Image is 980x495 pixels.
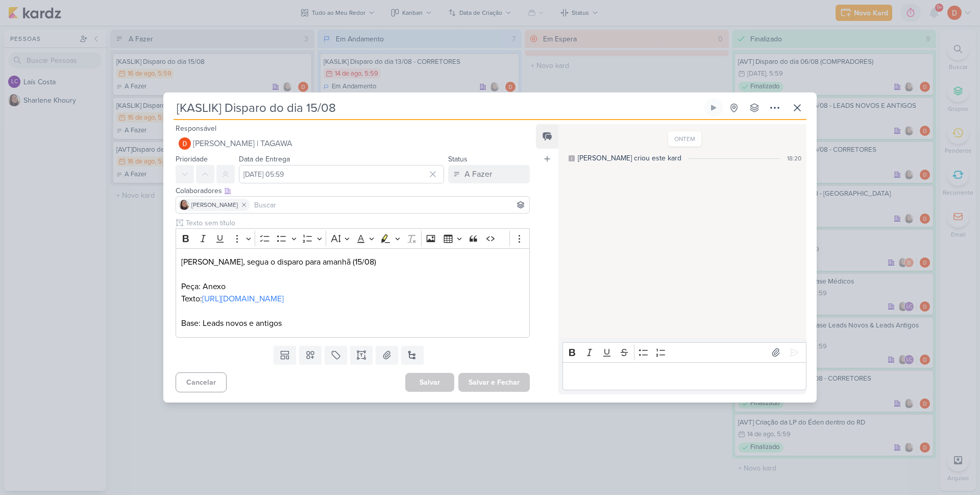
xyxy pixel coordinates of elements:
[448,165,530,183] button: A Fazer
[184,218,530,228] input: Texto sem título
[176,228,530,248] div: Editor toolbar
[252,199,527,211] input: Buscar
[179,137,191,150] img: Diego Lima | TAGAWA
[787,154,801,163] div: 18:20
[562,362,806,390] div: Editor editing area: main
[562,342,806,362] div: Editor toolbar
[174,99,702,117] input: Kard Sem Título
[191,200,238,209] span: [PERSON_NAME]
[176,185,530,196] div: Colaboradores
[193,137,292,150] span: [PERSON_NAME] | TAGAWA
[578,153,681,163] div: [PERSON_NAME] criou este kard
[181,293,524,305] p: Texto:
[239,165,444,183] input: Select a date
[179,200,189,210] img: Sharlene Khoury
[181,256,524,268] p: [PERSON_NAME], segua o disparo para amanhã (15/08)
[176,372,227,392] button: Cancelar
[176,124,216,133] label: Responsável
[181,280,524,293] p: Peça: Anexo
[176,248,530,338] div: Editor editing area: main
[448,155,468,163] label: Status
[176,155,208,163] label: Prioridade
[464,168,492,180] div: A Fazer
[202,294,284,304] a: [URL][DOMAIN_NAME]
[181,317,524,329] p: Base: Leads novos e antigos
[239,155,290,163] label: Data de Entrega
[709,104,718,112] div: Ligar relógio
[176,134,530,153] button: [PERSON_NAME] | TAGAWA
